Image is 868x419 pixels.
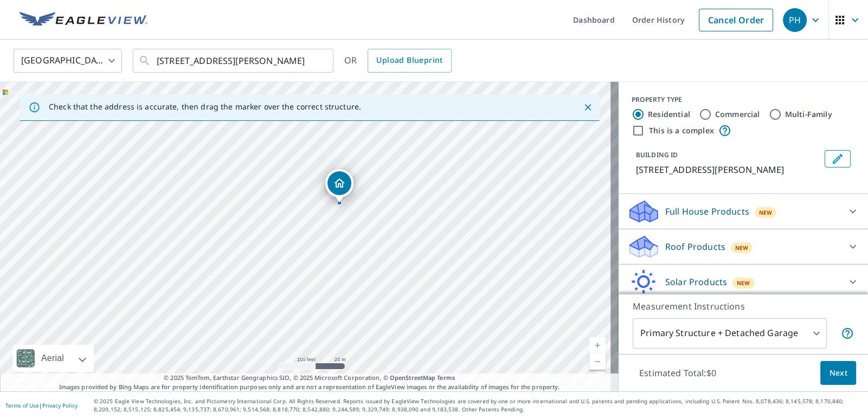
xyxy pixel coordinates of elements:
a: Current Level 18, Zoom Out [589,353,606,370]
label: Multi-Family [785,109,832,120]
label: This is a complex [649,125,714,136]
span: Your report will include the primary structure and a detached garage if one exists. [841,327,854,340]
span: © 2025 TomTom, Earthstar Geographics SIO, © 2025 Microsoft Corporation, © [164,373,455,383]
p: © 2025 Eagle View Technologies, Inc. and Pictometry International Corp. All Rights Reserved. Repo... [94,397,863,414]
p: | [5,402,78,409]
div: Solar ProductsNew [627,269,859,295]
span: Next [829,366,847,380]
p: Check that the address is accurate, then drag the marker over the correct structure. [49,102,361,112]
a: Cancel Order [699,9,773,31]
p: Estimated Total: $0 [631,361,725,385]
p: Measurement Instructions [633,300,854,313]
a: OpenStreetMap [390,373,435,382]
label: Residential [648,109,690,120]
p: Full House Products [665,205,749,218]
button: Edit building 1 [825,150,851,167]
div: PROPERTY TYPE [632,95,855,105]
div: Dropped pin, building 1, Residential property, 24333 Hipsley Mill Rd Gaithersburg, MD 20882 [325,169,353,203]
p: [STREET_ADDRESS][PERSON_NAME] [636,163,820,176]
div: [GEOGRAPHIC_DATA] [14,46,122,76]
img: EV Logo [20,12,147,28]
span: New [759,208,773,217]
div: Full House ProductsNew [627,198,859,224]
div: Aerial [38,345,67,372]
a: Terms [437,373,455,382]
div: Roof ProductsNew [627,234,859,260]
div: PH [783,8,807,32]
span: Upload Blueprint [376,54,442,67]
a: Upload Blueprint [368,49,451,73]
a: Terms of Use [5,402,39,409]
span: New [737,279,750,287]
button: Close [581,100,595,114]
p: BUILDING ID [636,150,678,159]
input: Search by address or latitude-longitude [157,46,311,76]
div: Aerial [13,345,94,372]
a: Current Level 18, Zoom In [589,337,606,353]
span: New [735,243,749,252]
a: Privacy Policy [42,402,78,409]
p: Roof Products [665,240,725,253]
div: Primary Structure + Detached Garage [633,318,827,349]
div: OR [344,49,452,73]
button: Next [820,361,856,385]
p: Solar Products [665,275,727,288]
label: Commercial [715,109,760,120]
